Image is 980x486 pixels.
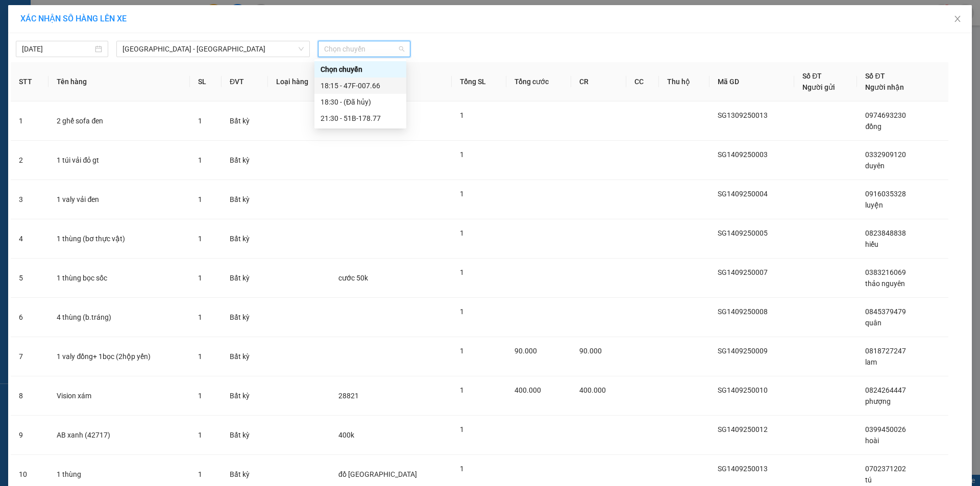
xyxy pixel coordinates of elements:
span: hoài [865,437,879,445]
span: 1 [460,347,464,355]
span: quân [865,319,881,327]
th: STT [11,62,48,101]
th: CC [626,62,659,101]
div: Chọn chuyến [321,64,400,75]
span: SG1409250004 [718,190,768,198]
span: 400k [338,431,354,439]
th: Tổng cước [506,62,571,101]
span: 28821 [338,392,359,400]
span: SG1409250013 [718,465,768,473]
span: 1 [198,470,202,478]
td: 1 thùng (bơ thực vật) [48,219,190,259]
th: ĐVT [222,62,268,101]
span: SG1409250010 [718,386,768,394]
span: 1 [198,156,202,164]
td: Bất kỳ [222,219,268,259]
span: 0974693230 [865,111,906,119]
td: Bất kỳ [222,141,268,180]
td: Bất kỳ [222,298,268,337]
span: 1 [198,195,202,203]
span: 0824264447 [865,386,906,394]
span: 1 [460,268,464,276]
span: SG1409250007 [718,268,768,276]
th: SL [190,62,222,101]
td: Vision xám [48,376,190,416]
span: 0916035328 [865,190,906,198]
span: down [298,46,304,52]
th: Tên hàng [48,62,190,101]
span: 1 [460,465,464,473]
td: 1 valy đồng+ 1bọc (2hộp yến) [48,337,190,376]
span: thảo nguyên [865,279,905,288]
td: 6 [11,298,48,337]
span: 0332909120 [865,150,906,159]
td: 1 thùng bọc sốc [48,259,190,298]
span: 1 [198,352,202,361]
span: lam [865,358,877,366]
input: 14/09/2025 [22,43,93,55]
td: 1 túi vải đỏ gt [48,141,190,180]
span: 1 [460,229,464,237]
span: tú [865,476,872,484]
span: 90.000 [514,347,537,355]
span: đồ [GEOGRAPHIC_DATA] [338,470,417,478]
td: 5 [11,259,48,298]
span: duyên [865,162,885,170]
td: Bất kỳ [222,180,268,219]
div: Chọn chuyến [314,61,406,78]
span: 90.000 [579,347,602,355]
div: 18:30 - (Đã hủy) [321,96,400,108]
span: 1 [460,308,464,316]
span: 1 [198,274,202,282]
span: 1 [460,190,464,198]
span: 0823848838 [865,229,906,237]
span: Chọn chuyến [324,41,404,57]
span: SG1409250012 [718,425,768,433]
span: XÁC NHẬN SỐ HÀNG LÊN XE [20,14,127,23]
span: 1 [198,392,202,400]
td: Bất kỳ [222,259,268,298]
span: 0845379479 [865,308,906,316]
td: AB xanh (42717) [48,416,190,455]
td: 1 [11,101,48,141]
th: Tổng SL [452,62,506,101]
button: Close [943,5,972,34]
td: 3 [11,180,48,219]
td: 8 [11,376,48,416]
td: 2 [11,141,48,180]
th: Mã GD [709,62,795,101]
div: 18:15 - 47F-007.66 [321,80,400,91]
td: 1 valy vải đen [48,180,190,219]
span: 1 [198,117,202,125]
span: 400.000 [514,386,541,394]
span: Người gửi [802,83,835,91]
span: đồng [865,122,881,131]
span: phượng [865,397,891,405]
td: 7 [11,337,48,376]
th: Loại hàng [268,62,330,101]
span: SG1409250005 [718,229,768,237]
span: Số ĐT [802,72,822,80]
span: 0383216069 [865,268,906,276]
span: 1 [198,431,202,439]
span: close [953,15,962,23]
span: SG1409250003 [718,150,768,159]
td: Bất kỳ [222,101,268,141]
span: 1 [460,111,464,119]
span: 1 [198,313,202,321]
td: 4 thùng (b.tráng) [48,298,190,337]
div: 21:30 - 51B-178.77 [321,113,400,124]
span: cước 50k [338,274,368,282]
span: 1 [198,235,202,243]
span: hiếu [865,240,878,248]
span: Số ĐT [865,72,885,80]
span: SG1309250013 [718,111,768,119]
span: luyện [865,201,883,209]
span: 0702371202 [865,465,906,473]
span: 1 [460,386,464,394]
td: 2 ghế sofa đen [48,101,190,141]
span: Sài Gòn - Đắk Lắk [122,41,304,57]
span: 1 [460,425,464,433]
span: Người nhận [865,83,904,91]
td: Bất kỳ [222,416,268,455]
